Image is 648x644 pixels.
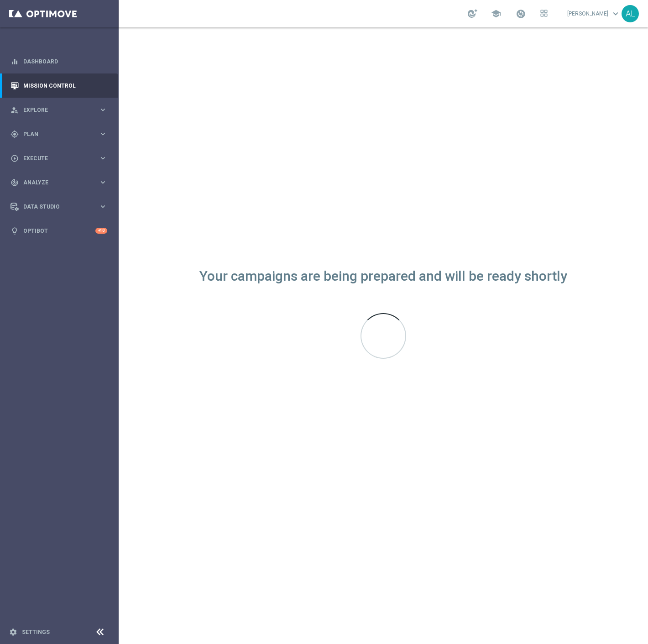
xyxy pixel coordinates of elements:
[10,227,108,235] button: lightbulb Optibot +10
[10,155,108,162] button: play_circle_outline Execute keyboard_arrow_right
[10,58,108,65] button: equalizer Dashboard
[9,628,17,636] i: settings
[23,204,99,209] span: Data Studio
[10,219,107,243] div: Optibot
[491,9,501,19] span: school
[10,130,19,138] i: gps_fixed
[10,130,99,138] div: Plan
[10,154,99,162] div: Execute
[99,202,107,211] i: keyboard_arrow_right
[199,272,567,280] div: Your campaigns are being prepared and will be ready shortly
[99,178,107,187] i: keyboard_arrow_right
[10,178,19,187] i: track_changes
[10,106,108,114] button: person_search Explore keyboard_arrow_right
[611,9,621,19] span: keyboard_arrow_down
[10,131,108,138] button: gps_fixed Plan keyboard_arrow_right
[622,5,639,22] div: AL
[10,179,108,186] button: track_changes Analyze keyboard_arrow_right
[99,105,107,114] i: keyboard_arrow_right
[99,154,107,162] i: keyboard_arrow_right
[23,219,95,243] a: Optibot
[10,106,99,114] div: Explore
[10,106,19,114] i: person_search
[10,203,108,210] button: Data Studio keyboard_arrow_right
[566,7,622,21] a: [PERSON_NAME]keyboard_arrow_down
[10,227,19,235] i: lightbulb
[99,130,107,138] i: keyboard_arrow_right
[10,73,107,98] div: Mission Control
[22,629,50,635] a: Settings
[10,58,19,66] i: equalizer
[10,178,99,187] div: Analyze
[95,228,107,234] div: +10
[23,49,107,73] a: Dashboard
[10,82,108,89] button: Mission Control
[10,49,107,73] div: Dashboard
[23,180,99,185] span: Analyze
[23,73,107,98] a: Mission Control
[10,203,99,211] div: Data Studio
[23,131,99,137] span: Plan
[10,154,19,162] i: play_circle_outline
[23,156,99,161] span: Execute
[23,107,99,113] span: Explore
